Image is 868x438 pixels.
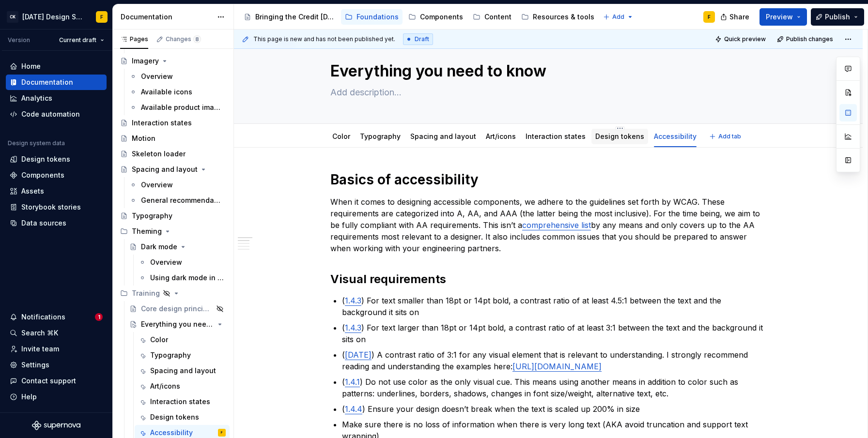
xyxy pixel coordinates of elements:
[482,126,520,146] div: Art/icons
[141,87,192,97] div: Available icons
[345,323,361,332] a: 1.4.3
[410,132,476,140] a: Spacing and layout
[22,12,84,22] div: [DATE] Design System
[100,13,103,21] div: F
[330,171,766,188] h1: Basics of accessibility
[2,6,110,27] button: CK[DATE] Design SystemF
[95,313,103,321] span: 1
[21,170,64,180] div: Components
[135,270,230,286] a: Using dark mode in Figma
[135,378,230,394] a: Art/icons
[150,428,193,438] div: Accessibility
[766,12,793,22] span: Preview
[150,381,180,391] div: Art/icons
[166,35,201,43] div: Changes
[116,53,230,69] a: Imagery
[150,335,168,345] div: Color
[125,193,230,208] a: General recommendations
[330,272,766,287] h2: Visual requirements
[533,12,594,22] div: Resources & tools
[132,118,192,128] div: Interaction states
[6,325,107,341] button: Search ⌘K
[6,183,107,199] a: Assets
[116,115,230,131] a: Interaction states
[116,224,230,239] div: Theming
[6,357,107,373] a: Settings
[759,8,807,26] button: Preview
[150,273,224,283] div: Using dark mode in Figma
[141,196,221,205] div: General recommendations
[132,149,186,159] div: Skeleton loader
[811,8,864,26] button: Publish
[708,13,711,21] div: F
[135,332,230,347] a: Color
[341,9,403,25] a: Foundations
[6,373,107,389] button: Contact support
[356,12,399,22] div: Foundations
[342,322,766,345] p: ( ) For text larger than 18pt or 14pt bold, a contrast ratio of at least 3:1 between the text and...
[32,421,80,430] svg: Supernova Logo
[415,35,429,43] span: Draft
[825,12,850,22] span: Publish
[6,75,107,90] a: Documentation
[116,286,230,301] div: Training
[125,100,230,115] a: Available product imagery
[469,9,515,25] a: Content
[328,126,354,146] div: Color
[125,239,230,255] a: Dark mode
[522,126,589,146] div: Interaction states
[132,56,159,66] div: Imagery
[6,106,107,122] a: Code automation
[21,218,66,228] div: Data sources
[345,350,372,360] a: [DATE]
[135,394,230,409] a: Interaction states
[141,103,221,112] div: Available product imagery
[6,59,107,74] a: Home
[6,389,107,405] button: Help
[356,126,404,146] div: Typography
[330,196,766,254] p: When it comes to designing accessible components, we adhere to the guidelines set forth by WCAG. ...
[55,33,108,47] button: Current draft
[116,131,230,146] a: Motion
[6,199,107,215] a: Storybook stories
[141,72,173,81] div: Overview
[729,12,749,22] span: Share
[141,242,177,252] div: Dark mode
[132,227,162,236] div: Theming
[591,126,648,146] div: Design tokens
[715,8,756,26] button: Share
[116,208,230,224] a: Typography
[150,366,216,376] div: Spacing and layout
[328,60,764,83] textarea: Everything you need to know
[125,69,230,84] a: Overview
[526,132,586,140] a: Interaction states
[404,9,467,25] a: Components
[125,177,230,193] a: Overview
[345,377,360,387] a: 1.4.1
[6,341,107,357] a: Invite team
[718,133,741,140] span: Add tab
[135,363,230,378] a: Spacing and layout
[59,36,96,44] span: Current draft
[240,7,598,27] div: Page tree
[712,32,770,46] button: Quick preview
[345,404,362,414] a: 1.4.4
[345,296,361,305] a: 1.4.3
[21,186,44,196] div: Assets
[150,350,191,360] div: Typography
[484,12,511,22] div: Content
[706,130,745,143] button: Add tab
[116,146,230,162] a: Skeleton loader
[21,376,76,386] div: Contact support
[132,288,160,298] div: Training
[342,403,766,415] p: ( ) Ensure your design doesn’t break when the text is scaled up 200% in size
[8,36,30,44] div: Version
[116,162,230,177] a: Spacing and layout
[21,61,41,71] div: Home
[21,93,52,103] div: Analytics
[7,11,18,23] div: CK
[141,304,213,314] div: Core design principles
[21,392,37,402] div: Help
[21,312,65,322] div: Notifications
